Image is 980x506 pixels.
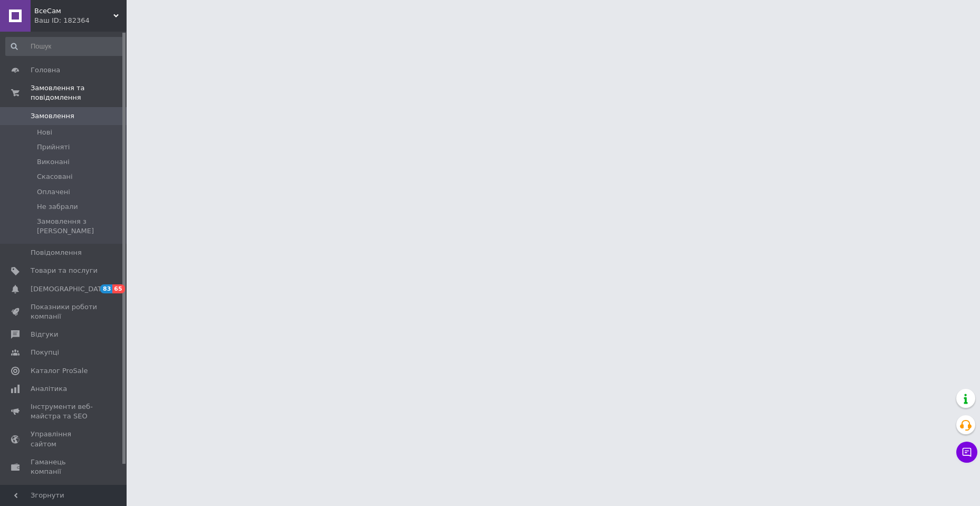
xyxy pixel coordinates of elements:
span: Відгуки [31,330,58,339]
div: Ваш ID: 182364 [34,16,127,25]
span: Аналітика [31,384,67,394]
span: Показники роботи компанії [31,302,98,321]
span: Не забрали [37,202,78,212]
span: Нові [37,128,52,137]
span: Повідомлення [31,248,82,257]
button: Чат з покупцем [956,442,977,463]
span: Замовлення [31,111,74,121]
span: Замовлення та повідомлення [31,83,127,102]
span: Прийняті [37,142,70,152]
span: Покупці [31,348,59,357]
span: Гаманець компанії [31,457,98,476]
span: ВсеСам [34,6,113,16]
input: Пошук [5,37,124,56]
span: Управління сайтом [31,429,98,448]
span: Замовлення з [PERSON_NAME] [37,217,123,236]
span: Товари та послуги [31,266,98,275]
span: Виконані [37,157,70,167]
span: Інструменти веб-майстра та SEO [31,402,98,421]
span: Скасовані [37,172,73,182]
span: 65 [112,284,124,293]
span: Каталог ProSale [31,366,88,376]
span: Оплачені [37,187,70,197]
span: [DEMOGRAPHIC_DATA] [31,284,109,294]
span: 83 [100,284,112,293]
span: Головна [31,65,60,75]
